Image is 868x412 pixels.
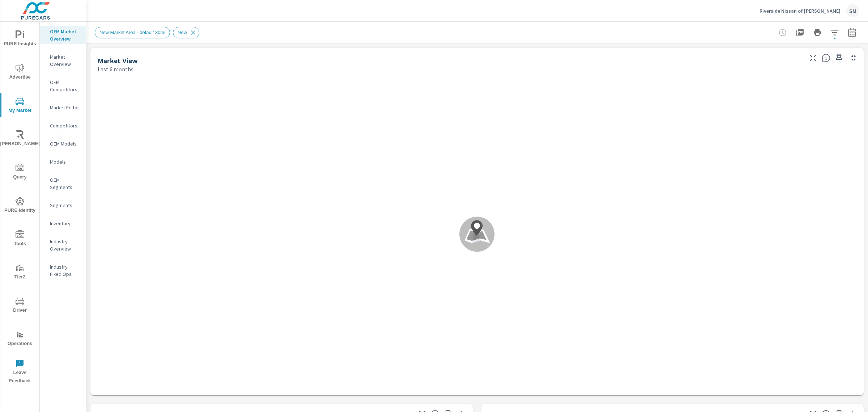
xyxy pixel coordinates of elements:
button: Make Fullscreen [807,52,819,64]
button: Print Report [810,25,825,40]
p: OEM Segments [50,176,80,191]
p: Competitors [50,122,80,129]
div: nav menu [0,22,39,388]
p: Market Editor [50,104,80,111]
span: PURE Insights [3,30,37,48]
p: Models [50,158,80,165]
p: OEM Competitors [50,79,80,93]
div: OEM Market Overview [40,26,86,44]
span: New Market Area - default 30mi [95,30,170,35]
p: Segments [50,202,80,209]
button: Select Date Range [845,25,859,40]
div: Segments [40,200,86,211]
span: Driver [3,297,37,315]
div: Models [40,156,86,167]
p: Market Overview [50,53,80,68]
div: OEM Segments [40,175,86,193]
span: Find the biggest opportunities in your market for your inventory. Understand by postal code where... [822,54,830,62]
div: Market Editor [40,102,86,113]
div: OEM Models [40,138,86,149]
span: Advertise [3,64,37,81]
div: Industry Fixed Ops [40,261,86,279]
p: Riverside Nissan of [PERSON_NAME] [759,8,841,14]
p: Last 6 months [98,65,133,73]
span: Operations [3,330,37,348]
button: Apply Filters [827,25,842,40]
p: Industry Overview [50,238,80,252]
span: My Market [3,97,37,115]
p: Industry Fixed Ops [50,263,80,278]
div: Market Overview [40,51,86,70]
span: [PERSON_NAME] [3,130,37,148]
span: New [173,30,191,35]
span: Tier2 [3,264,37,281]
span: Query [3,164,37,181]
div: New [173,27,199,38]
span: PURE Identity [3,197,37,215]
p: Inventory [50,220,80,227]
div: SM [846,4,859,17]
span: Save this to your personalized report [833,52,845,64]
button: "Export Report to PDF" [793,25,807,40]
p: OEM Market Overview [50,28,80,42]
button: Minimize Widget [848,52,859,64]
div: Inventory [40,218,86,229]
p: OEM Models [50,140,80,147]
span: Leave Feedback [3,359,37,385]
span: Tools [3,230,37,248]
div: Industry Overview [40,236,86,254]
div: Competitors [40,120,86,131]
div: OEM Competitors [40,77,86,95]
h5: Market View [98,57,138,64]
